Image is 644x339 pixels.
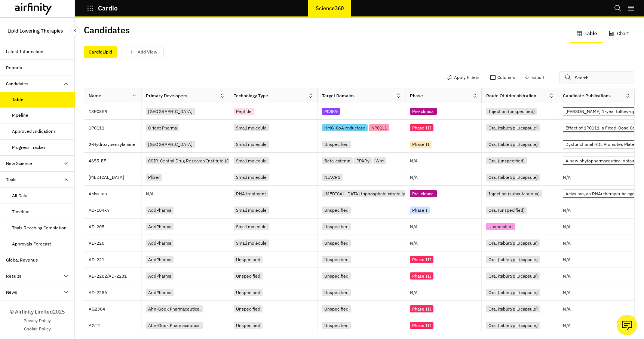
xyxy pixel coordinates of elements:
div: Pfizer [146,174,162,181]
div: Phase III [410,256,433,263]
p: Science360 [316,5,344,11]
div: Oral (unspecified) [486,207,527,214]
div: Reports [6,64,22,71]
div: Beta-catenin [322,157,353,164]
div: Unspecified [322,207,351,214]
div: Progress Tracker [12,144,45,151]
div: AddPharma [146,223,174,230]
p: N/A [563,225,571,229]
p: © Airfinity Limited 2025 [10,308,65,316]
div: Small molecule [234,239,269,247]
div: CardioLipid [84,46,117,58]
div: Pipeline [12,112,28,119]
button: Export [524,71,545,83]
div: Ahn-Gook Pharmaceutical [146,305,203,312]
p: 13PCSK9i [89,108,141,115]
div: PPARγ [354,157,372,164]
p: N/A [563,175,571,180]
div: Small molecule [234,124,269,131]
div: All Data [12,192,27,199]
div: Timeline [12,208,30,215]
div: Primary Developers [146,92,187,99]
p: N/A [410,241,418,245]
div: Candidates [6,80,28,87]
div: News [6,289,17,296]
div: Latest Information [6,48,43,55]
div: Small molecule [234,141,269,148]
div: Oral (tablet/pill/capsule) [486,256,540,263]
p: AD-220 [89,239,141,247]
div: Unspecified [234,322,263,329]
div: Approvals Forecast [12,241,51,247]
button: Chart [603,25,635,43]
p: N/A [410,290,418,295]
div: Phase [410,92,423,99]
div: Trials [6,176,16,183]
div: Pre-clinical [410,190,437,197]
button: Cardio [87,2,118,15]
div: Phase III [410,305,433,312]
p: N/A [563,290,571,295]
div: Small molecule [234,223,269,230]
div: AddPharma [146,272,174,280]
div: Approved Indications [12,128,56,135]
div: Unspecified [234,272,263,280]
div: Small molecule [234,157,269,164]
p: AD-221 [89,256,141,263]
div: Phase III [410,124,433,131]
div: Oral (tablet/pill/capsule) [486,124,540,131]
p: AD-205 [89,223,141,230]
div: Unspecified [234,305,263,312]
div: Unspecified [322,223,351,230]
div: [GEOGRAPHIC_DATA] [146,141,195,148]
p: AGT2 [89,322,141,329]
p: 4655-EF [89,157,141,165]
p: N/A [410,225,418,229]
p: N/A [410,175,418,180]
div: Phase II [410,141,432,148]
div: Unspecified [234,256,263,263]
div: HMG-CoA reductase [322,124,368,131]
div: Oral (tablet/pill/capsule) [486,289,540,296]
div: Technology Type [234,92,268,99]
p: AD-104-A [89,207,141,214]
p: N/A [410,159,418,163]
div: Wnt [373,157,386,164]
div: Name [89,92,101,99]
div: Unspecified [234,289,263,296]
div: [GEOGRAPHIC_DATA] [146,108,195,115]
div: Oral (tablet/pill/capsule) [486,322,540,329]
div: Injection (unspecified) [486,108,537,115]
div: AddPharma [146,207,174,214]
input: Search [559,71,634,83]
div: Route Of Administration [486,92,536,99]
div: Oral (tablet/pill/capsule) [486,174,540,181]
button: Ask our analysts [617,315,637,335]
p: AD-2282/AD-2281 [89,272,141,280]
a: Privacy Policy [24,317,51,324]
p: N/A [563,241,571,245]
div: Unspecified [322,141,351,148]
p: N/A [563,274,571,278]
div: Results [6,273,21,280]
button: Apply Filters [447,71,479,83]
div: [MEDICAL_DATA] triphosphate citrate lyase [322,190,414,197]
div: Phase I [410,207,430,214]
p: Add View [138,49,157,55]
div: PCSK9 [322,108,340,115]
div: Unspecified [486,223,515,230]
div: Unspecified [322,239,351,247]
div: Unspecified [322,289,351,296]
p: Aclysiran [89,190,141,198]
p: Export [531,75,545,80]
button: Columns [490,71,515,83]
div: NPC1L1 [369,124,389,131]
div: Orient Pharma [146,124,179,131]
div: Unspecified [322,322,351,329]
div: Oral (tablet/pill/capsule) [486,272,540,280]
p: N/A [563,257,571,262]
p: Lipid Lowering Therapies [7,24,63,38]
button: Table [570,25,603,43]
p: AD-228A [89,289,141,296]
div: Small molecule [234,207,269,214]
